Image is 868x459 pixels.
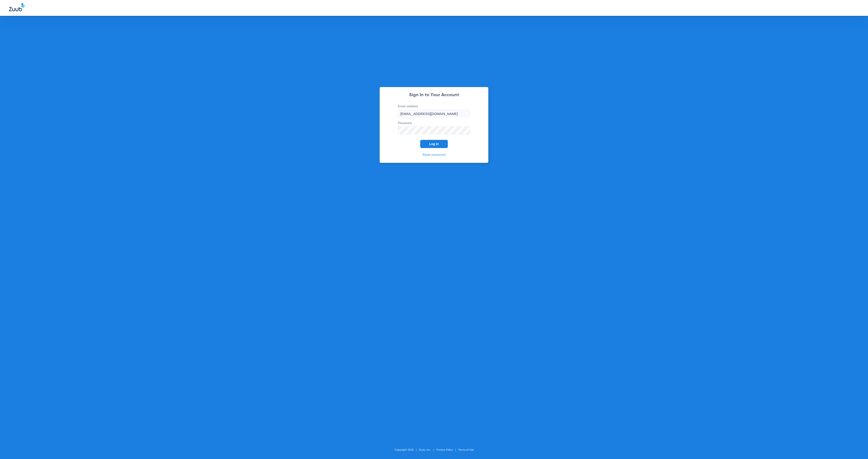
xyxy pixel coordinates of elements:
label: Email address [398,104,470,117]
img: Zuub Logo [9,3,25,11]
input: Email address [398,110,470,117]
a: Privacy Policy [436,449,453,451]
a: Reset password [422,153,446,156]
input: Password [398,127,470,134]
a: Terms of Use [458,449,474,451]
label: Password [398,121,470,134]
li: Zuub, Inc. [419,448,436,452]
span: Log In [429,142,439,146]
li: Copyright 2025 [394,448,419,452]
button: Log In [420,140,448,148]
h2: Sign In to Your Account [391,93,477,97]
